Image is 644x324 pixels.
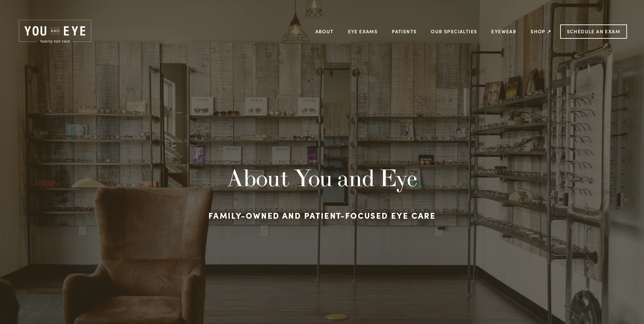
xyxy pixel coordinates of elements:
a: Patients [392,26,417,37]
h3: Family-owned and patient-focused eye care [136,207,508,223]
h1: About You and Eye [136,164,508,192]
a: Schedule an Exam [560,24,627,39]
img: Rochester, MN | You and Eye | Family Eye Care [17,19,93,44]
a: Shop ↗ [531,26,551,37]
a: Eyewear [491,26,516,37]
a: Our Specialties [431,28,477,35]
a: Eye Exams [348,26,378,37]
a: About [315,26,334,37]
